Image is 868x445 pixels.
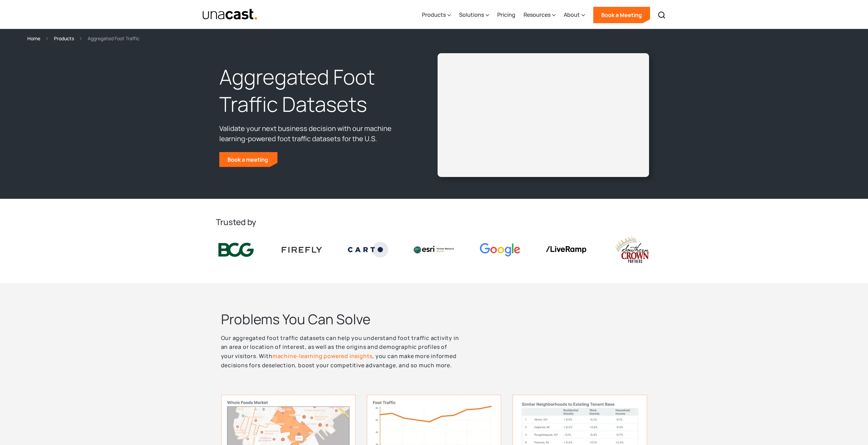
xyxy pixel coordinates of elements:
a: Home [27,34,40,42]
img: liveramp logo [546,246,586,253]
img: Search icon [658,11,666,19]
img: Firefly Advertising logo [282,247,322,252]
img: Esri logo [414,246,454,253]
div: Products [422,1,451,29]
p: Our aggregated foot traffic datasets can help you understand foot traffic activity in an area or ... [221,333,461,370]
div: Products [422,11,446,19]
a: Pricing [497,1,515,29]
div: About [564,1,585,29]
p: Validate your next business decision with our machine learning-powered foot traffic datasets for ... [219,123,412,144]
a: Book a Meeting [593,7,650,23]
h2: Problems You Can Solve [221,310,647,328]
div: Resources [524,11,550,19]
div: Solutions [459,11,484,19]
a: machine-learning powered insights [273,352,372,360]
div: Solutions [459,1,489,29]
a: Book a meeting [219,152,278,167]
h1: Aggregated Foot Traffic Datasets [219,63,412,118]
h2: Trusted by [216,217,652,227]
img: Unacast text logo [202,9,258,20]
div: Resources [524,1,556,29]
img: Google logo [480,243,520,256]
div: About [564,11,580,19]
img: Carto logo [348,242,388,257]
div: Aggregated Foot Traffic [88,34,139,42]
img: BCG logo [216,241,256,258]
a: Products [54,34,74,42]
a: home [202,9,258,20]
img: southern crown logo [612,236,652,264]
